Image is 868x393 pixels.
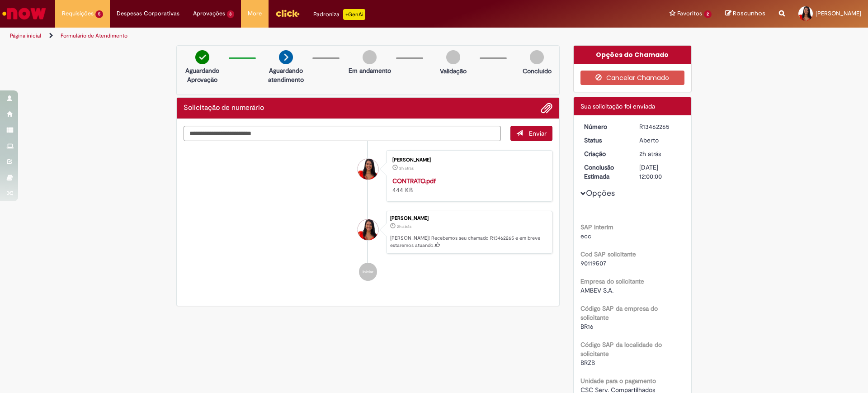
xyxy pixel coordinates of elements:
[392,157,543,163] div: [PERSON_NAME]
[580,223,613,231] b: SAP Interim
[390,235,547,249] p: [PERSON_NAME]! Recebemos seu chamado R13462265 e em breve estaremos atuando.
[523,66,552,76] p: Concluído
[704,10,712,18] span: 2
[580,341,662,358] b: Código SAP da localidade do solicitante
[184,126,501,141] textarea: Digite sua mensagem aqui...
[275,6,300,20] img: click_logo_yellow_360x200.png
[577,136,633,145] dt: Status
[580,71,685,85] button: Cancelar Chamado
[580,232,591,240] span: ecc
[184,211,552,254] li: Juliana Salissa Moreira De Sousa
[117,9,179,18] span: Despesas Corporativas
[725,9,765,18] a: Rascunhos
[358,219,378,240] div: Juliana Salissa Moreira De Sousa
[580,102,655,110] span: Sua solicitação foi enviada
[577,149,633,158] dt: Criação
[816,9,861,17] span: [PERSON_NAME]
[580,359,595,367] span: BRZB
[639,149,681,158] div: 29/08/2025 12:52:13
[541,102,552,114] button: Adicionar anexos
[580,277,644,285] b: Empresa do solicitante
[446,50,460,64] img: img-circle-grey.png
[227,10,235,18] span: 3
[95,10,103,18] span: 5
[530,50,544,64] img: img-circle-grey.png
[580,250,636,258] b: Cod SAP solicitante
[248,9,262,18] span: More
[392,176,543,194] div: 444 KB
[7,28,572,44] ul: Trilhas de página
[677,9,702,18] span: Favoritos
[580,259,606,267] span: 90119507
[180,66,224,84] p: Aguardando Aprovação
[343,9,365,20] p: +GenAi
[399,166,414,171] span: 2h atrás
[580,377,656,385] b: Unidade para o pagamento
[577,122,633,131] dt: Número
[639,150,661,158] span: 2h atrás
[397,224,411,229] span: 2h atrás
[390,216,547,221] div: [PERSON_NAME]
[397,224,411,229] time: 29/08/2025 12:52:13
[440,66,467,76] p: Validação
[577,163,633,181] dt: Conclusão Estimada
[62,9,94,18] span: Requisições
[733,9,765,18] span: Rascunhos
[529,129,547,137] span: Enviar
[193,9,225,18] span: Aprovações
[313,9,365,20] div: Padroniza
[399,166,414,171] time: 29/08/2025 12:51:43
[580,286,613,294] span: AMBEV S.A.
[195,50,209,64] img: check-circle-green.png
[510,126,552,141] button: Enviar
[639,136,681,145] div: Aberto
[358,159,378,180] div: Juliana Salissa Moreira De Sousa
[264,66,308,84] p: Aguardando atendimento
[580,304,658,322] b: Código SAP da empresa do solicitante
[639,163,681,181] div: [DATE] 12:00:00
[1,5,47,23] img: ServiceNow
[61,32,127,39] a: Formulário de Atendimento
[639,122,681,131] div: R13462265
[184,141,552,290] ul: Histórico de tíquete
[580,322,594,331] span: BR16
[279,50,293,64] img: arrow-next.png
[363,50,377,64] img: img-circle-grey.png
[574,46,692,64] div: Opções do Chamado
[184,104,264,112] h2: Solicitação de numerário Histórico de tíquete
[10,32,41,39] a: Página inicial
[349,66,391,75] p: Em andamento
[392,177,436,185] a: CONTRATO.pdf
